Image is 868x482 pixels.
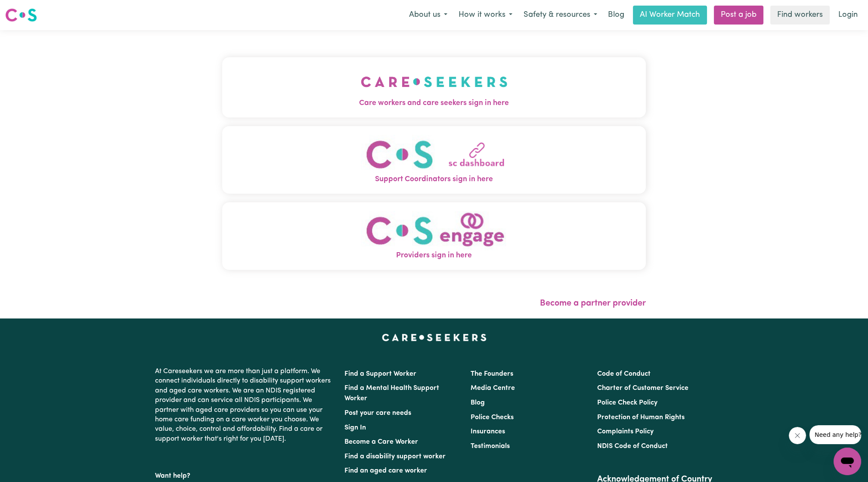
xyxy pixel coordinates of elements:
[597,414,685,421] a: Protection of Human Rights
[403,6,453,24] button: About us
[344,439,418,445] a: Become a Care Worker
[222,202,646,270] button: Providers sign in here
[471,443,510,450] a: Testimonials
[471,399,485,406] a: Blog
[155,468,334,481] p: Want help?
[155,363,334,447] p: At Careseekers we are more than just a platform. We connect individuals directly to disability su...
[453,6,518,24] button: How it works
[471,414,514,421] a: Police Checks
[518,6,603,24] button: Safety & resources
[222,98,646,109] span: Care workers and care seekers sign in here
[344,424,366,431] a: Sign In
[5,7,37,23] img: Careseekers logo
[809,425,861,444] iframe: Message from company
[344,453,446,460] a: Find a disability support worker
[222,174,646,185] span: Support Coordinators sign in here
[222,57,646,117] button: Care workers and care seekers sign in here
[344,410,411,417] a: Post your care needs
[344,467,427,474] a: Find an aged care worker
[5,5,37,25] a: Careseekers logo
[597,399,657,406] a: Police Check Policy
[633,6,707,25] a: AI Worker Match
[597,428,654,435] a: Complaints Policy
[833,6,863,25] a: Login
[222,250,646,261] span: Providers sign in here
[471,371,513,377] a: The Founders
[714,6,763,25] a: Post a job
[222,126,646,194] button: Support Coordinators sign in here
[471,385,515,392] a: Media Centre
[382,334,487,341] a: Careseekers home page
[770,6,830,25] a: Find workers
[344,385,439,402] a: Find a Mental Health Support Worker
[834,448,861,475] iframe: Button to launch messaging window
[597,443,668,450] a: NDIS Code of Conduct
[344,371,416,377] a: Find a Support Worker
[540,299,646,308] a: Become a partner provider
[597,385,688,392] a: Charter of Customer Service
[603,6,629,25] a: Blog
[789,427,806,444] iframe: Close message
[597,371,651,377] a: Code of Conduct
[5,6,52,13] span: Need any help?
[471,428,505,435] a: Insurances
